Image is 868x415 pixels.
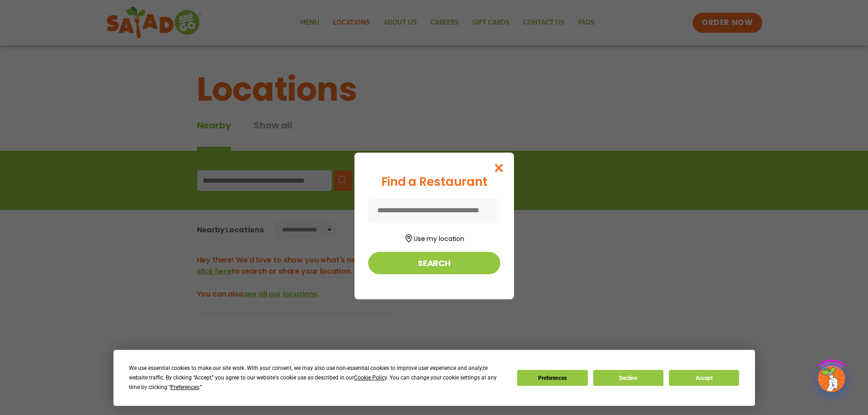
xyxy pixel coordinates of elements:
[484,153,514,183] button: Close modal
[129,364,506,392] div: We use essential cookies to make our site work. With your consent, we may also use non-essential ...
[368,252,500,274] button: Search
[354,374,387,381] span: Cookie Policy
[593,370,663,386] button: Decline
[517,370,587,386] button: Preferences
[113,350,755,406] div: Cookie Consent Prompt
[669,370,739,386] button: Accept
[170,384,199,390] span: Preferences
[368,173,500,191] div: Find a Restaurant
[368,231,500,244] button: Use my location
